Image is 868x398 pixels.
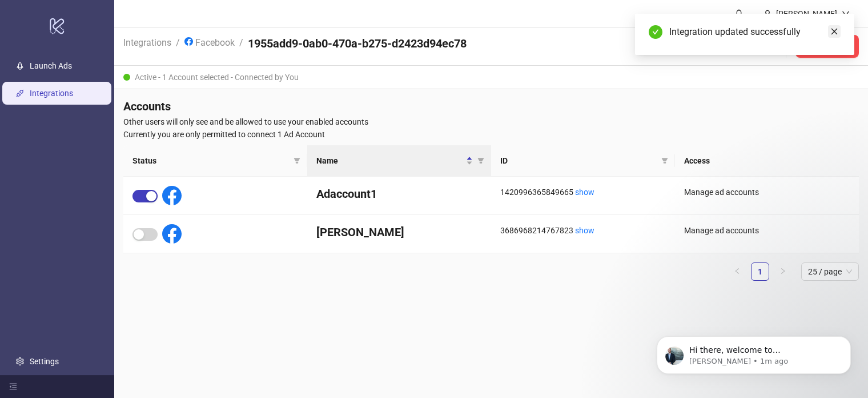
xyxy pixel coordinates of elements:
a: Integrations [121,35,174,48]
div: Integration updated successfully [669,25,841,39]
span: filter [294,157,300,164]
a: Close [828,25,841,38]
h4: Accounts [123,98,859,114]
h4: Adaccount1 [316,186,482,202]
a: Integrations [30,89,73,98]
span: bell [735,9,743,17]
span: Other users will only see and be allowed to use your enabled accounts [123,116,859,128]
span: left [734,268,741,274]
li: 1 [751,262,769,281]
span: filter [659,152,670,169]
iframe: Intercom notifications message [640,312,868,392]
span: filter [661,157,668,164]
div: 3686968214767823 [500,224,666,237]
span: menu-fold [9,383,17,391]
span: user [763,10,771,18]
button: left [728,262,746,281]
a: Settings [30,357,59,366]
h4: 1955add9-0ab0-470a-b275-d2423d94ec78 [248,35,467,51]
a: 1 [752,263,769,280]
div: Page Size [801,262,859,281]
li: Next Page [774,262,792,281]
li: / [239,35,243,57]
span: filter [477,157,484,164]
span: ID [500,154,657,167]
div: Manage ad accounts [684,186,850,198]
a: show [575,226,594,235]
a: Facebook [182,35,237,48]
div: Active - 1 Account selected - Connected by You [114,66,868,89]
span: filter [291,152,303,169]
a: Launch Ads [30,61,72,70]
button: right [774,262,792,281]
span: Name [316,154,464,167]
span: check-circle [649,25,662,39]
span: right [779,268,786,274]
div: [PERSON_NAME] [771,7,842,20]
span: Status [132,154,289,167]
div: 1420996365849665 [500,186,666,198]
span: close [830,27,838,35]
li: / [176,35,180,57]
span: 25 / page [808,263,852,280]
li: Previous Page [728,262,746,281]
span: down [842,10,850,18]
th: Access [675,145,859,177]
th: Name [307,145,491,177]
span: filter [475,152,487,169]
span: Currently you are only permitted to connect 1 Ad Account [123,128,859,141]
h4: [PERSON_NAME] [316,224,482,240]
a: show [575,188,594,197]
div: Manage ad accounts [684,224,850,237]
